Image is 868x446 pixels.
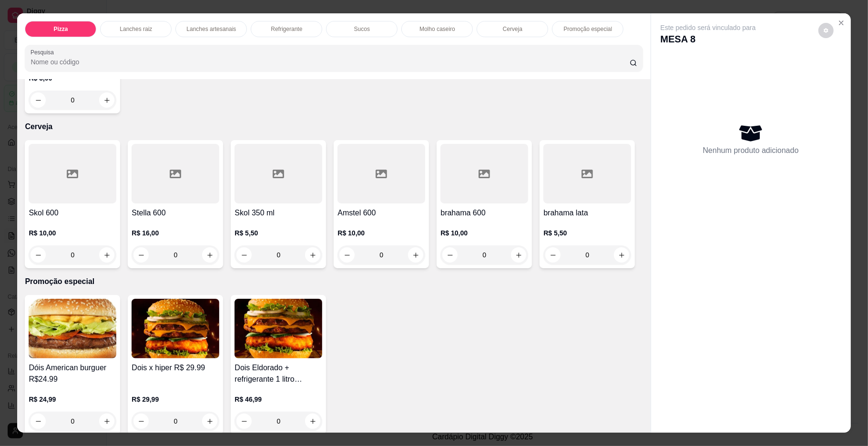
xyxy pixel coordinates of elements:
h4: Amstel 600 [337,207,425,219]
p: Promoção especial [25,276,643,287]
p: R$ 5,50 [235,228,322,238]
button: decrease-product-quantity [339,247,355,263]
p: MESA 8 [661,32,756,46]
p: R$ 10,00 [440,228,528,238]
button: decrease-product-quantity [236,414,252,429]
button: decrease-product-quantity [31,92,46,108]
img: product-image [29,299,116,358]
button: decrease-product-quantity [133,247,149,263]
h4: Dois x hiper R$ 29.99 [132,362,219,374]
button: decrease-product-quantity [31,247,46,263]
h4: Skol 350 ml [235,207,322,219]
label: Pesquisa [31,48,57,56]
button: decrease-product-quantity [818,23,834,38]
p: R$ 46,99 [235,395,322,404]
button: increase-product-quantity [202,414,217,429]
button: increase-product-quantity [511,247,526,263]
p: Promoção especial [563,25,612,33]
p: Sucos [354,25,370,33]
img: product-image [235,299,322,358]
button: Close [834,15,849,30]
button: decrease-product-quantity [442,247,458,263]
img: product-image [132,299,219,358]
button: increase-product-quantity [202,247,217,263]
button: increase-product-quantity [305,414,320,429]
p: R$ 24,99 [29,395,116,404]
p: Refrigerante [271,25,302,33]
p: R$ 10,00 [337,228,425,238]
h4: Dóis American burguer R$24.99 [29,362,116,385]
p: R$ 29,99 [132,395,219,404]
button: increase-product-quantity [99,92,114,108]
button: increase-product-quantity [99,247,114,263]
p: Cerveja [503,25,522,33]
button: decrease-product-quantity [545,247,561,263]
p: R$ 5,50 [543,228,631,238]
p: Molho caseiro [419,25,455,33]
button: decrease-product-quantity [236,247,252,263]
h4: brahama 600 [440,207,528,219]
p: Este pedido será vinculado para [661,23,756,32]
p: Pizza [53,25,68,33]
h4: Dois Eldorado + refrigerante 1 litro R$46.99 [235,362,322,385]
button: increase-product-quantity [408,247,423,263]
h4: Skol 600 [29,207,116,219]
button: decrease-product-quantity [133,414,149,429]
p: Lanches artesanais [186,25,236,33]
p: Nenhum produto adicionado [703,145,799,156]
p: Cerveja [25,121,643,132]
p: Lanches raiz [120,25,152,33]
input: Pesquisa [31,57,629,67]
h4: Stella 600 [132,207,219,219]
p: R$ 16,00 [132,228,219,238]
h4: brahama lata [543,207,631,219]
p: R$ 10,00 [29,228,116,238]
button: increase-product-quantity [305,247,320,263]
button: increase-product-quantity [614,247,629,263]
